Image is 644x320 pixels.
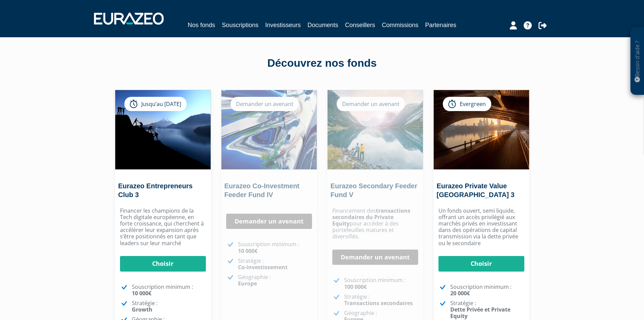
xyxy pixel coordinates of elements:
a: Commissions [382,20,419,30]
a: Eurazeo Entrepreneurs Club 3 [118,182,193,198]
strong: transactions secondaires du Private Equity [332,207,410,227]
div: Evergreen [443,97,491,111]
p: Stratégie : [344,294,418,306]
a: Souscriptions [222,20,258,30]
p: Stratégie : [238,258,312,271]
div: Demander un avenant [337,97,405,111]
strong: 10 000€ [238,247,258,255]
p: Souscription minimum : [450,284,524,297]
strong: 10 000€ [132,290,151,297]
div: Découvrez nos fonds [129,56,515,71]
a: Choisir [120,256,206,272]
img: Eurazeo Secondary Feeder Fund V [328,90,423,169]
strong: Europe [238,280,257,287]
a: Demander un avenant [226,214,312,229]
div: Demander un avenant [231,97,299,111]
strong: Transactions secondaires [344,299,413,307]
strong: Dette Privée et Private Equity [450,306,510,320]
img: 1732889491-logotype_eurazeo_blanc_rvb.png [94,13,164,25]
a: Eurazeo Co-Investment Feeder Fund IV [224,182,300,198]
p: Stratégie : [132,300,206,313]
p: Souscription minimum : [344,277,418,290]
a: Documents [307,20,338,30]
img: Eurazeo Co-Investment Feeder Fund IV [221,90,317,169]
strong: 20 000€ [450,290,470,297]
img: Eurazeo Entrepreneurs Club 3 [115,90,211,169]
p: Besoin d'aide ? [634,31,641,92]
a: Eurazeo Secondary Feeder Fund V [331,182,418,198]
p: Souscription minimum : [238,241,312,254]
p: Souscription minimum : [132,284,206,297]
a: Partenaires [425,20,456,30]
div: Jusqu’au [DATE] [124,97,187,111]
a: Eurazeo Private Value [GEOGRAPHIC_DATA] 3 [437,182,515,198]
img: Eurazeo Private Value Europe 3 [434,90,529,169]
p: Géographie : [238,274,312,287]
a: Investisseurs [265,20,301,30]
a: Conseillers [345,20,375,30]
strong: Growth [132,306,152,313]
strong: Co-investissement [238,263,288,271]
strong: 100 000€ [344,283,367,291]
p: Un fonds ouvert, semi liquide, offrant un accès privilégié aux marchés privés en investissant dan... [438,208,524,247]
p: Financement des pour accéder à des portefeuilles matures et diversifiés. [332,208,418,240]
a: Choisir [438,256,524,272]
p: Financer les champions de la Tech digitale européenne, en forte croissance, qui cherchent à accél... [120,208,206,247]
a: Demander un avenant [332,250,418,265]
a: Nos fonds [188,20,215,31]
p: Stratégie : [450,300,524,320]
